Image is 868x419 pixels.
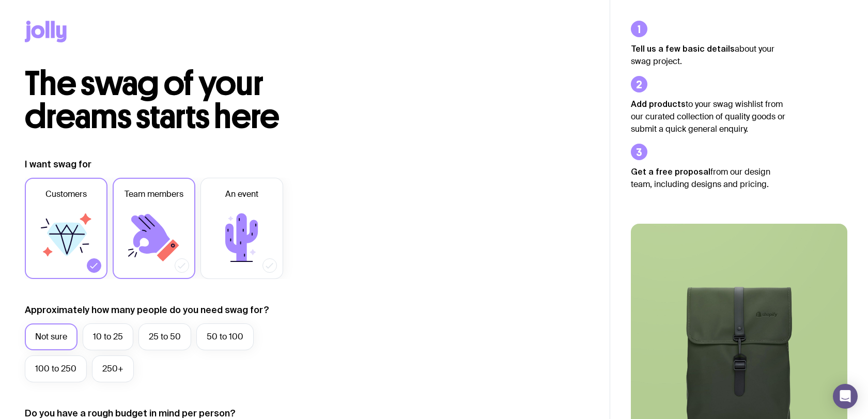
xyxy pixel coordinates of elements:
strong: Tell us a few basic details [631,44,735,53]
span: An event [225,188,258,200]
div: Open Intercom Messenger [833,384,858,409]
label: 25 to 50 [138,323,191,350]
strong: Get a free proposal [631,167,710,176]
p: about your swag project. [631,42,786,68]
label: I want swag for [25,158,91,170]
label: 50 to 100 [196,323,254,350]
span: Customers [45,188,87,200]
p: from our design team, including designs and pricing. [631,165,786,191]
label: Not sure [25,323,78,350]
p: to your swag wishlist from our curated collection of quality goods or submit a quick general enqu... [631,98,786,135]
label: 100 to 250 [25,355,87,382]
strong: Add products [631,99,686,108]
label: 250+ [92,355,134,382]
span: The swag of your dreams starts here [25,63,280,137]
label: 10 to 25 [83,323,133,350]
label: Approximately how many people do you need swag for? [25,304,269,316]
span: Team members [125,188,183,200]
